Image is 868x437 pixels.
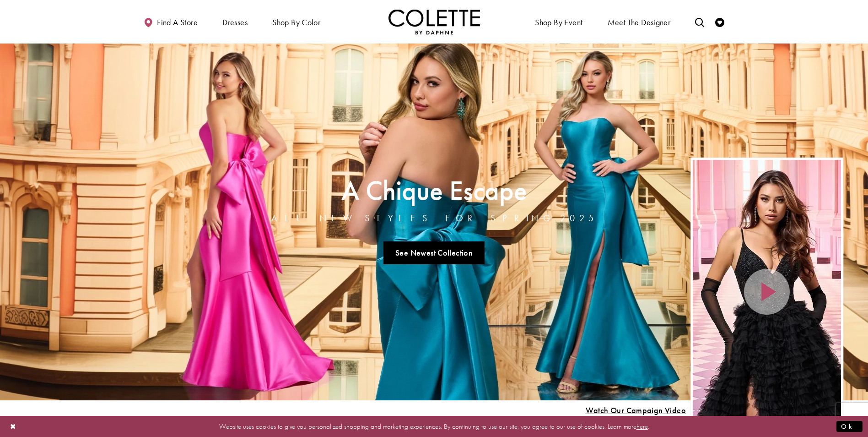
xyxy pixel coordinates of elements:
[141,9,200,34] a: Find a store
[272,18,320,27] span: Shop by color
[605,9,673,34] a: Meet the designer
[535,18,582,27] span: Shop By Event
[636,421,648,431] a: here
[608,18,671,27] span: Meet the designer
[713,9,727,34] a: Check Wishlist
[533,9,585,34] span: Shop By Event
[66,420,802,432] p: Website uses cookies to give you personalized shopping and marketing experiences. By continuing t...
[388,9,480,34] a: Visit Home Page
[383,241,485,264] a: See Newest Collection A Chique Escape All New Styles For Spring 2025
[269,238,600,268] ul: Slider Links
[836,421,863,432] button: Submit Dialog
[220,9,250,34] span: Dresses
[693,9,706,34] a: Toggle search
[157,18,198,27] span: Find a store
[270,9,323,34] span: Shop by color
[222,18,248,27] span: Dresses
[388,9,480,34] img: Colette by Daphne
[585,406,686,415] span: Play Slide #15 Video
[5,418,21,434] button: Close Dialog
